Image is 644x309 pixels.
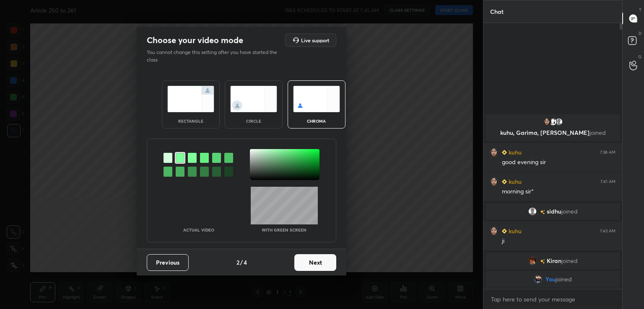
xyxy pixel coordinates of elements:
span: joined [561,208,578,215]
div: good evening sir [502,158,615,167]
h2: Choose your video mode [147,35,243,46]
img: Learner_Badge_beginner_1_8b307cf2a0.svg [502,229,507,234]
img: no-rating-badge.077c3623.svg [540,210,545,214]
h6: kuhu [507,148,522,157]
img: normalScreenIcon.ae25ed63.svg [167,86,214,112]
h4: 2 [236,258,239,267]
span: Kiran [547,257,561,264]
button: Next [294,254,336,271]
p: You cannot change this setting after you have started the class [147,49,283,64]
p: G [638,54,641,60]
h5: Live support [301,38,329,43]
div: 7:43 AM [600,229,615,234]
p: T [639,7,641,13]
h6: kuhu [507,177,522,186]
span: joined [561,257,578,264]
div: circle [237,119,270,123]
h4: 4 [244,258,247,267]
p: kuhu, Garima, [PERSON_NAME] [491,129,615,136]
h6: kuhu [507,227,522,235]
img: default.png [555,118,563,126]
div: grid [483,113,622,289]
img: 508ea7dea493476aadc57345d5cd8bfd.jpg [490,227,499,235]
img: 0ee430d530ea4eab96c2489b3c8ae121.jpg [534,275,542,283]
span: joined [589,129,606,136]
img: 6cf530c94e4b4644b62ff17613dd437c.png [528,257,537,265]
p: D [639,30,641,36]
div: 7:41 AM [600,179,615,184]
img: 508ea7dea493476aadc57345d5cd8bfd.jpg [543,118,551,126]
div: rectangle [174,119,208,123]
img: Learner_Badge_beginner_1_8b307cf2a0.svg [502,179,507,184]
img: Learner_Badge_beginner_1_8b307cf2a0.svg [502,150,507,155]
img: no-rating-badge.077c3623.svg [540,259,545,264]
span: joined [556,276,572,283]
img: chromaScreenIcon.c19ab0a0.svg [293,86,340,112]
p: Actual Video [183,228,214,232]
div: morning sir* [502,188,615,196]
p: Chat [483,0,510,23]
h4: / [240,258,243,267]
img: circleScreenIcon.acc0effb.svg [230,86,277,112]
div: ji [502,237,615,245]
img: a101d65c335a4167b26748aa83496d81.99222079_3 [549,118,557,126]
div: chroma [300,119,333,123]
button: Previous [147,254,189,271]
span: You [545,276,556,283]
img: 508ea7dea493476aadc57345d5cd8bfd.jpg [490,148,499,157]
img: default.png [528,207,537,216]
div: 7:38 AM [600,150,615,155]
p: With green screen [262,228,306,232]
span: sidhu [547,208,561,215]
img: 508ea7dea493476aadc57345d5cd8bfd.jpg [490,178,499,186]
